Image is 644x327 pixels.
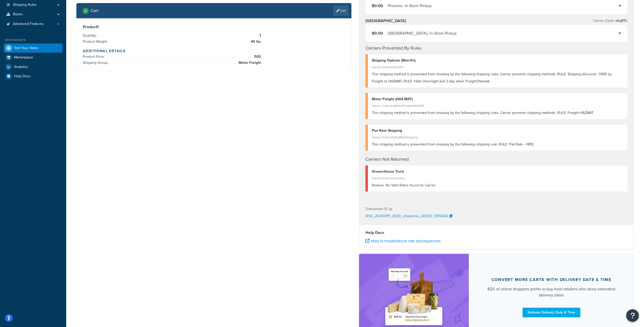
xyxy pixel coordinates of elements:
[14,74,31,79] span: Help Docs
[14,46,38,50] span: Test Your Rates
[13,12,23,17] span: Boxes
[83,24,345,29] h3: Product 1
[4,38,62,42] div: Resources
[365,156,628,163] h4: Carriers Not Returned
[372,168,624,175] div: GrowerHouse Truck
[388,2,432,9] div: Phoenix - In-Store Pickup
[491,277,611,282] div: Convert more carts with delivery date & time
[372,127,624,134] div: Flat Rate Shipping
[388,30,457,37] div: [GEOGRAPHIC_DATA] - In-Store Pickup
[4,19,62,29] a: Advanced Features4
[14,55,33,60] span: Marketplace
[365,213,448,220] p: SHQ_20250911_2030_shipperws_20329_1255008
[372,182,624,189] div: No Valid Rates found for Carrier
[372,175,624,182] div: Carrier Code: shqcustom
[372,110,594,115] span: This shipping method is prevented from showing by the following shipping rules: Carrier prevents ...
[372,96,624,103] div: Motor Freight (HAZ-MAT)
[237,60,261,66] span: Motor Freight
[4,10,62,19] a: Boxes
[372,57,624,64] div: Shipping Options (Mon-Fri)
[4,19,62,29] li: Advanced Features
[57,22,59,26] span: 4
[83,54,106,59] span: Product Price:
[4,0,62,10] a: Shipping Rules
[13,22,44,26] span: Advanced Features
[365,45,628,52] h4: Carriers Prevented By Rules
[594,17,627,24] p: Carrier Code:
[365,205,388,213] p: Transaction ID
[83,60,109,65] span: Shipping Group:
[4,53,62,62] a: Marketplace
[258,33,261,39] span: 1
[333,6,349,16] a: Edit
[372,71,612,84] span: This shipping method is prevented from showing by the following shipping rules: Carrier prevents ...
[365,230,628,236] h4: Help Docs
[365,18,406,23] h3: [GEOGRAPHIC_DATA]
[253,54,261,60] span: 500
[372,102,624,109] div: Carrier Code: shqMotorFreightHAZMAT
[614,18,627,23] span: shqRTL
[250,39,261,45] span: 40 lbs
[481,286,622,298] div: 82% of online shoppers prefer to buy from retailers who show estimated delivery dates
[83,48,345,54] h4: Additional Details
[372,30,383,36] span: $0.00
[4,72,62,81] a: Help Docs
[4,43,62,53] a: Test Your Rates
[365,238,441,244] a: How to troubleshoot rate discrepancies
[626,309,639,322] button: Open Resource Center
[13,3,37,7] span: Shipping Rules
[372,134,624,141] div: Carrier Code: shqFlatRateShipping
[372,64,624,71] div: Carrier Code: shqFedEx
[83,33,98,38] span: Quantity:
[372,183,385,188] span: Reason:
[83,39,109,44] span: Product Weight:
[372,142,534,147] span: This shipping method is prevented from showing by the following shipping rule: RULE: Flat Rate - ...
[4,62,62,71] a: Analytics
[91,8,99,13] h2: Cart :
[14,65,28,69] span: Analytics
[372,3,383,9] span: $0.00
[523,308,580,317] a: Activate Delivery Date & Time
